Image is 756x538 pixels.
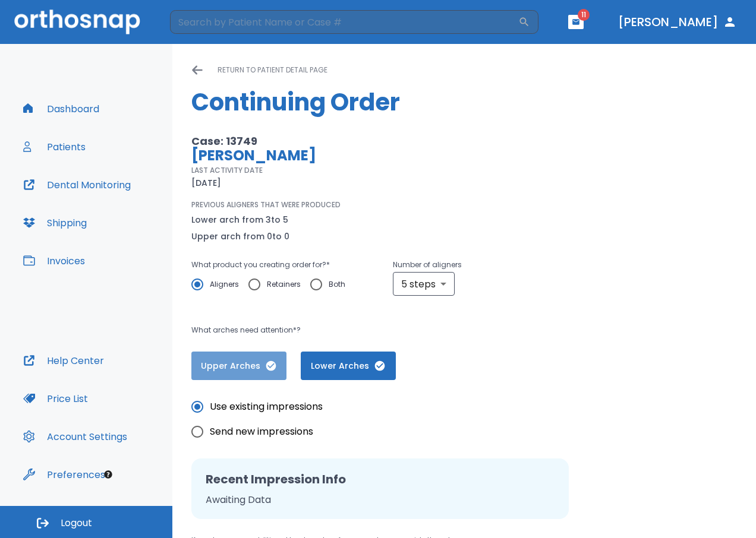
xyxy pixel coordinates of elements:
div: 5 steps [393,272,455,296]
button: Preferences [16,460,112,489]
p: Awaiting Data [206,493,555,507]
button: [PERSON_NAME] [613,11,742,33]
button: Help Center [16,346,111,375]
button: Lower Arches [301,352,396,380]
span: Use existing impressions [210,400,323,414]
button: Upper Arches [191,352,286,380]
input: Search by Patient Name or Case # [170,10,518,34]
span: Upper Arches [203,360,275,372]
p: Number of aligners [393,258,462,272]
span: Retainers [267,277,301,292]
p: What product you creating order for? * [191,258,355,272]
h1: Continuing Order [191,84,737,120]
p: What arches need attention*? [191,323,510,337]
div: Tooltip anchor [103,469,114,480]
p: return to patient detail page [218,63,327,77]
span: Send new impressions [210,425,313,439]
span: Aligners [210,277,239,292]
img: Orthosnap [14,10,140,34]
button: Price List [16,384,95,413]
p: PREVIOUS ALIGNERS THAT WERE PRODUCED [191,200,341,210]
button: Invoices [16,246,92,275]
span: Logout [61,517,92,530]
p: [PERSON_NAME] [191,148,510,163]
p: [DATE] [191,176,221,190]
span: Both [329,277,345,292]
p: LAST ACTIVITY DATE [191,165,263,176]
p: Upper arch from 0 to 0 [191,229,289,243]
button: Dental Monitoring [16,170,138,199]
button: Patients [16,132,93,161]
button: Dashboard [16,94,106,123]
span: 11 [578,9,590,21]
p: Case: 13749 [191,134,510,148]
button: Account Settings [16,422,134,451]
span: Lower Arches [313,360,384,372]
button: Shipping [16,208,94,237]
p: Lower arch from 3 to 5 [191,213,289,227]
h2: Recent Impression Info [206,470,555,488]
